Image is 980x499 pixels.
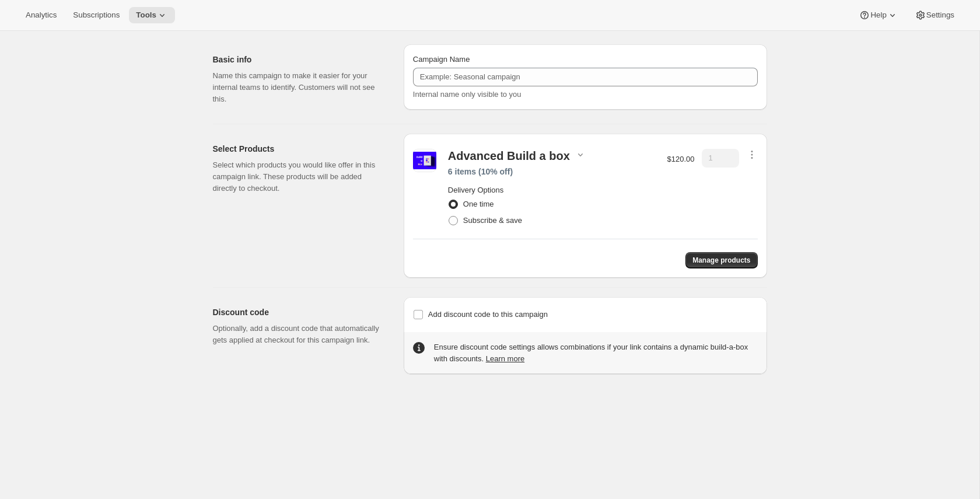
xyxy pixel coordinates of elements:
h2: Select Products [213,143,385,155]
span: Add discount code to this campaign [428,310,548,319]
button: Help [852,7,905,23]
button: Subscriptions [66,7,127,23]
div: Advanced Build a box [448,149,570,163]
p: Select which products you would like offer in this campaign link. These products will be added di... [213,159,385,194]
span: Subscriptions [73,11,120,20]
button: Settings [908,7,961,23]
h2: Delivery Options [448,184,656,196]
h2: Basic info [213,54,385,65]
p: Name this campaign to make it easier for your internal teams to identify. Customers will not see ... [213,70,385,105]
p: $120.00 [667,153,695,165]
h2: Discount code [213,306,385,318]
span: Tools [136,11,156,20]
span: Settings [926,11,954,20]
div: Ensure discount code settings allows combinations if your link contains a dynamic build-a-box wit... [434,341,758,365]
span: Manage products [692,256,750,265]
button: Manage products [685,252,757,268]
button: Analytics [19,7,64,23]
span: Campaign Name [413,55,470,64]
a: Learn more [486,354,524,363]
span: Help [870,11,886,20]
p: Optionally, add a discount code that automatically gets applied at checkout for this campaign link. [213,323,385,346]
input: Example: Seasonal campaign [413,68,758,86]
span: Analytics [26,11,57,20]
span: Subscribe & save [463,216,522,225]
span: One time [463,200,494,208]
span: Internal name only visible to you [413,90,521,99]
div: 6 items (10% off) [448,166,656,177]
button: Tools [129,7,175,23]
